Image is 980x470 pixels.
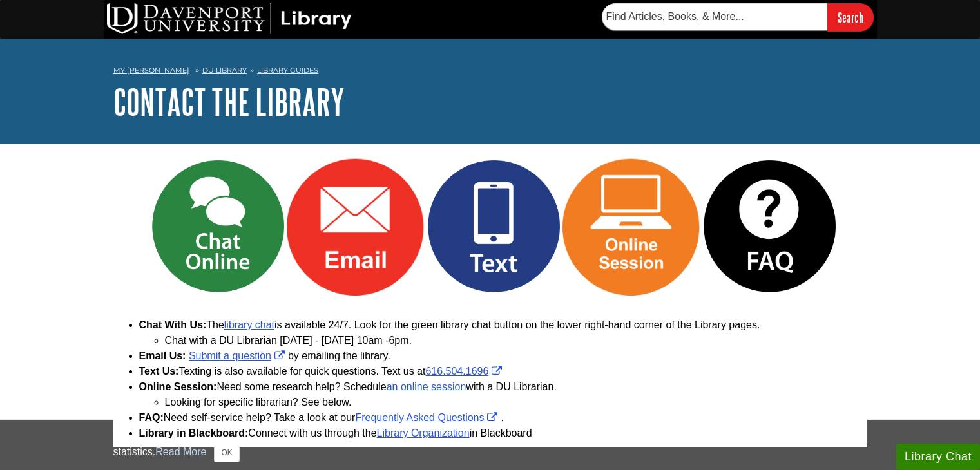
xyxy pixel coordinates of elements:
[896,444,980,470] button: Library Chat
[139,350,186,361] b: Email Us:
[827,3,874,31] input: Search
[139,428,249,438] strong: Library in Blackboard:
[729,220,838,231] a: Link opens in new window
[107,3,352,34] img: DU Library
[149,158,287,296] img: Chat
[202,66,247,75] a: DU Library
[562,158,700,296] img: Online Session
[113,82,345,122] a: Contact the Library
[139,348,867,364] li: by emailing the library.
[700,158,838,296] img: FAQ
[224,319,274,330] a: library chat
[139,366,179,377] strong: Text Us:
[425,158,562,296] img: Text
[165,333,867,348] li: Chat with a DU Librarian [DATE] - [DATE] 10am -6pm.
[139,319,207,330] b: Chat With Us:
[113,65,189,76] a: My [PERSON_NAME]
[165,395,867,410] li: Looking for specific librarian? See below.
[139,426,867,441] li: Connect with us through the in Blackboard
[189,350,288,361] a: Link opens in new window
[591,220,700,231] a: Link opens in new window
[602,3,874,31] form: Searches DU Library's articles, books, and more
[139,381,217,392] strong: Online Session:
[139,364,867,379] li: Texting is also available for quick questions. Text us at
[139,379,867,410] li: Need some research help? Schedule with a DU Librarian.
[287,158,425,296] img: Email
[139,410,867,426] li: Need self-service help? Take a look at our .
[139,412,164,423] strong: FAQ:
[425,366,505,377] a: Link opens in new window
[139,317,867,348] li: The is available 24/7. Look for the green library chat button on the lower right-hand corner of t...
[377,428,470,438] a: Library Organization
[355,412,501,423] a: Link opens in new window
[602,3,827,30] input: Find Articles, Books, & More...
[316,220,425,231] a: Link opens in new window
[113,62,867,82] nav: breadcrumb
[257,66,318,75] a: Library Guides
[387,381,466,392] a: an online session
